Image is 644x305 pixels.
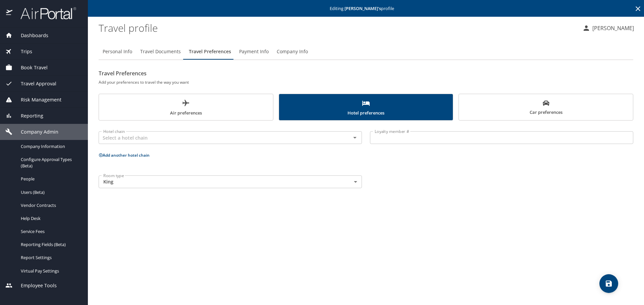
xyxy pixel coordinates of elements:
[12,32,48,39] span: Dashboards
[277,48,308,56] span: Company Info
[103,48,132,56] span: Personal Info
[12,282,57,289] span: Employee Tools
[21,254,80,261] span: Report Settings
[99,175,362,188] div: King
[99,94,633,121] div: scrollable force tabs example
[239,48,269,56] span: Payment Info
[12,112,43,120] span: Reporting
[21,215,80,222] span: Help Desk
[12,128,58,136] span: Company Admin
[99,17,577,38] h1: Travel profile
[350,133,360,142] button: Open
[99,44,633,60] div: Profile
[99,152,150,158] button: Add another hotel chain
[21,202,80,209] span: Vendor Contracts
[21,189,80,196] span: Users (Beta)
[463,100,629,116] span: Car preferences
[21,143,80,150] span: Company Information
[21,241,80,248] span: Reporting Fields (Beta)
[99,79,633,86] h6: Add your preferences to travel the way you want
[283,99,449,117] span: Hotel preferences
[103,99,269,117] span: Air preferences
[90,6,642,11] p: Editing profile
[590,24,634,32] p: [PERSON_NAME]
[21,176,80,182] span: People
[21,268,80,274] span: Virtual Pay Settings
[101,133,340,142] input: Select a hotel chain
[12,48,32,55] span: Trips
[21,156,80,169] span: Configure Approval Types (Beta)
[140,48,181,56] span: Travel Documents
[599,274,618,293] button: save
[6,7,13,20] img: icon-airportal.png
[12,96,61,103] span: Risk Management
[580,22,637,34] button: [PERSON_NAME]
[21,228,80,235] span: Service Fees
[189,48,231,56] span: Travel Preferences
[344,5,381,11] strong: [PERSON_NAME] 's
[12,64,48,71] span: Book Travel
[12,80,56,87] span: Travel Approval
[13,7,76,20] img: airportal-logo.png
[99,68,633,79] h2: Travel Preferences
